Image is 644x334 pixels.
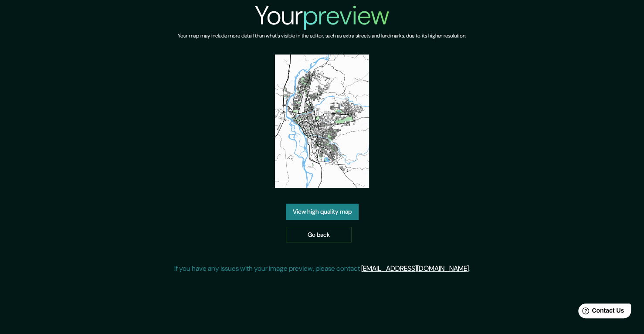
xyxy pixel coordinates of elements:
[178,31,466,41] h6: Your map may include more detail than what's visible in the editor, such as extra streets and lan...
[286,227,352,243] a: Go back
[275,55,369,188] img: created-map-preview
[361,264,469,273] a: [EMAIL_ADDRESS][DOMAIN_NAME]
[286,204,359,220] a: View high quality map
[566,300,634,324] iframe: Help widget launcher
[174,263,470,274] p: If you have any issues with your image preview, please contact .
